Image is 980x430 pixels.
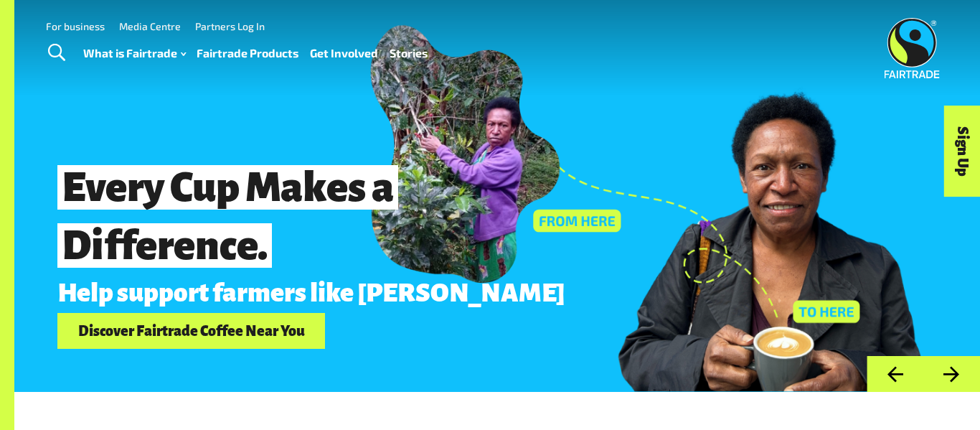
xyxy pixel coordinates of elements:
[83,43,186,64] a: What is Fairtrade
[390,43,428,64] a: Stories
[885,18,940,78] img: Fairtrade Australia New Zealand logo
[57,279,788,307] p: Help support farmers like [PERSON_NAME]
[197,43,298,64] a: Fairtrade Products
[867,356,923,393] button: Previous
[310,43,378,64] a: Get Involved
[923,356,980,393] button: Next
[39,35,74,71] a: Toggle Search
[57,313,325,350] a: Discover Fairtrade Coffee Near You
[195,20,265,32] a: Partners Log In
[119,20,181,32] a: Media Centre
[46,20,105,32] a: For business
[57,165,398,268] span: Every Cup Makes a Difference.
